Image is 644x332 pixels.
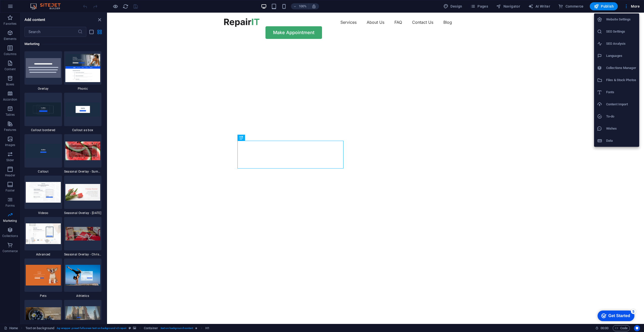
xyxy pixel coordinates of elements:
div: Get Started [14,6,35,10]
h6: Languages [606,53,636,59]
h6: Fonts [606,89,636,95]
h6: Website Settings [606,16,636,22]
h6: Data [606,138,636,144]
h6: Content Import [606,101,636,107]
div: Get Started 5 items remaining, 0% complete [3,3,40,13]
h6: To-do [606,113,636,120]
div: 5 [36,1,41,6]
h6: Collections Manager [606,65,636,71]
h6: Files & Stock Photos [606,77,636,83]
h6: SEO Analysis [606,41,636,47]
h6: Wishes [606,126,636,132]
h6: SEO Settings [606,29,636,35]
